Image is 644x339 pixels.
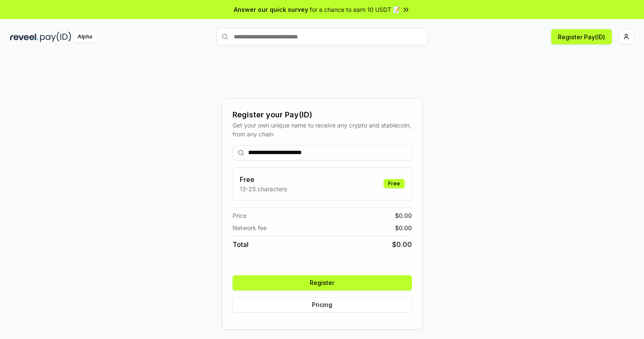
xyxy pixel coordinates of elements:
[10,32,38,42] img: reveel_dark
[384,179,405,188] div: Free
[40,32,71,42] img: pay_id
[73,32,97,42] div: Alpha
[233,223,267,232] span: Network fee
[240,174,287,184] h3: Free
[395,211,412,220] span: $ 0.00
[392,239,412,250] span: $ 0.00
[240,184,287,193] p: 13-25 characters
[233,297,412,312] button: Pricing
[310,5,400,14] span: for a chance to earn 10 USDT 📝
[233,239,249,250] span: Total
[233,275,412,290] button: Register
[551,29,612,44] button: Register Pay(ID)
[233,109,412,121] div: Register your Pay(ID)
[395,223,412,232] span: $ 0.00
[233,211,246,220] span: Price
[234,5,308,14] span: Answer our quick survey
[233,121,412,138] div: Get your own unique name to receive any crypto and stablecoin, from any chain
